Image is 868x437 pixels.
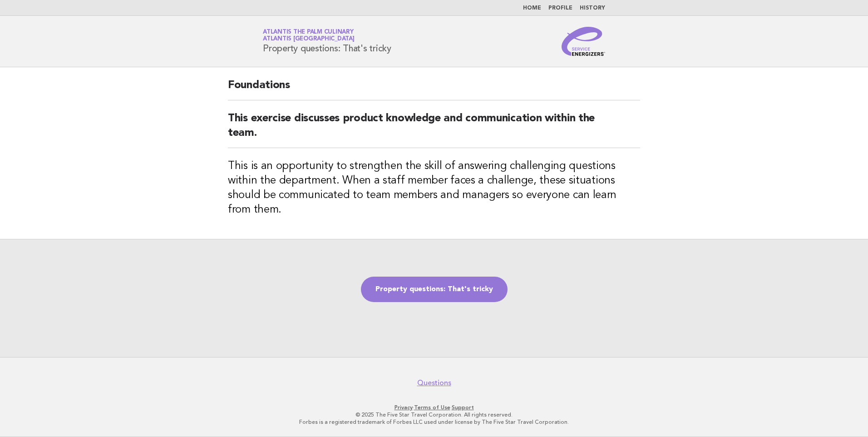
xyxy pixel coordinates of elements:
[156,404,712,411] p: · ·
[156,418,712,426] p: Forbes is a registered trademark of Forbes LLC used under license by The Five Star Travel Corpora...
[156,411,712,418] p: © 2025 The Five Star Travel Corporation. All rights reserved.
[361,277,508,302] a: Property questions: That's tricky
[263,30,391,53] h1: Property questions: That's tricky
[263,29,355,42] a: Atlantis The Palm CulinaryAtlantis [GEOGRAPHIC_DATA]
[395,404,413,411] a: Privacy
[414,404,450,411] a: Terms of Use
[228,111,640,148] h2: This exercise discusses product knowledge and communication within the team.
[263,36,355,42] span: Atlantis [GEOGRAPHIC_DATA]
[417,378,451,387] a: Questions
[562,27,605,56] img: Service Energizers
[228,159,640,217] h3: This is an opportunity to strengthen the skill of answering challenging questions within the depa...
[228,78,640,100] h2: Foundations
[548,5,572,11] a: Profile
[580,5,605,11] a: History
[452,404,474,411] a: Support
[523,5,541,11] a: Home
